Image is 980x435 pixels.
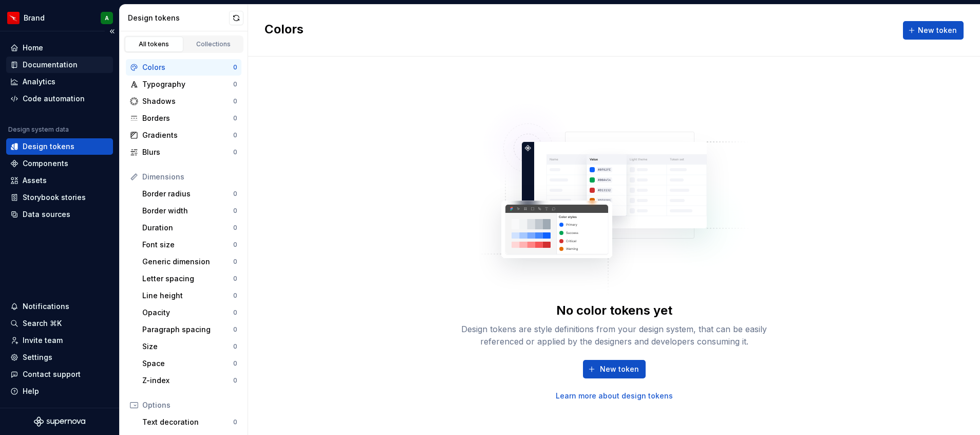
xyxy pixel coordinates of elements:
[23,352,52,362] div: Settings
[23,77,55,87] div: Analytics
[556,302,672,319] div: No color tokens yet
[138,372,241,389] a: Z-index0
[105,24,119,39] button: Collapse sidebar
[23,369,81,379] div: Contact support
[7,12,20,24] img: 6b187050-a3ed-48aa-8485-808e17fcee26.png
[34,416,85,427] svg: Supernova Logo
[138,287,241,304] a: Line height0
[23,386,39,396] div: Help
[138,220,241,236] a: Duration0
[138,355,241,372] a: Space0
[142,96,233,106] div: Shadows
[142,341,233,352] div: Size
[233,325,237,334] div: 0
[142,172,237,182] div: Dimensions
[6,74,113,90] a: Analytics
[138,304,241,321] a: Opacity0
[23,175,47,186] div: Assets
[142,400,237,410] div: Options
[918,25,957,35] span: New token
[142,113,233,123] div: Borders
[126,59,241,76] a: Colors0
[138,237,241,253] a: Font size0
[142,189,233,199] div: Border radius
[138,321,241,338] a: Paragraph spacing0
[6,90,113,107] a: Code automation
[233,131,237,139] div: 0
[142,240,233,250] div: Font size
[142,274,233,284] div: Letter spacing
[23,209,70,220] div: Data sources
[142,307,233,318] div: Opacity
[2,7,117,29] button: BrandA
[23,318,62,329] div: Search ⌘K
[6,57,113,73] a: Documentation
[126,110,241,126] a: Borders0
[233,359,237,368] div: 0
[6,40,113,56] a: Home
[6,332,113,349] a: Invite team
[6,155,113,172] a: Components
[233,241,237,249] div: 0
[450,323,779,348] div: Design tokens are style definitions from your design system, that can be easily referenced or app...
[233,190,237,198] div: 0
[128,40,180,48] div: All tokens
[233,418,237,426] div: 0
[126,76,241,93] a: Typography0
[233,275,237,283] div: 0
[142,375,233,386] div: Z-index
[142,417,233,427] div: Text decoration
[142,79,233,89] div: Typography
[233,63,237,71] div: 0
[138,186,241,202] a: Border radius0
[233,342,237,351] div: 0
[233,148,237,156] div: 0
[6,349,113,366] a: Settings
[233,80,237,88] div: 0
[6,366,113,383] button: Contact support
[23,43,43,53] div: Home
[23,301,69,312] div: Notifications
[233,292,237,300] div: 0
[188,40,239,48] div: Collections
[6,315,113,332] button: Search ⌘K
[233,376,237,385] div: 0
[23,158,68,169] div: Components
[23,60,78,70] div: Documentation
[556,391,673,401] a: Learn more about design tokens
[600,364,639,374] span: New token
[126,127,241,143] a: Gradients0
[233,97,237,105] div: 0
[128,13,229,23] div: Design tokens
[8,125,69,134] div: Design system data
[138,338,241,355] a: Size0
[265,21,304,40] h2: Colors
[233,309,237,317] div: 0
[142,358,233,369] div: Space
[233,207,237,215] div: 0
[6,138,113,155] a: Design tokens
[6,383,113,400] button: Help
[142,291,233,301] div: Line height
[142,62,233,72] div: Colors
[105,14,109,22] div: A
[233,114,237,122] div: 0
[24,13,45,23] div: Brand
[142,130,233,140] div: Gradients
[23,335,63,346] div: Invite team
[23,192,86,203] div: Storybook stories
[142,206,233,216] div: Border width
[23,94,85,104] div: Code automation
[6,298,113,315] button: Notifications
[6,206,113,223] a: Data sources
[126,144,241,160] a: Blurs0
[138,203,241,219] a: Border width0
[126,93,241,110] a: Shadows0
[138,414,241,430] a: Text decoration0
[142,324,233,335] div: Paragraph spacing
[6,189,113,206] a: Storybook stories
[142,147,233,157] div: Blurs
[6,172,113,189] a: Assets
[142,257,233,267] div: Generic dimension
